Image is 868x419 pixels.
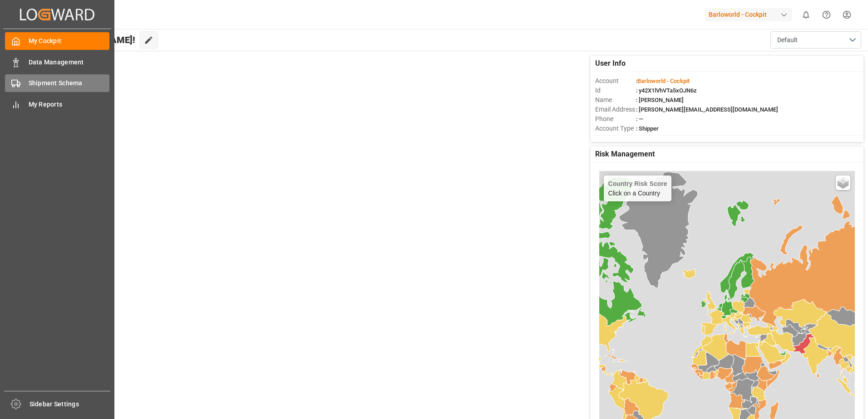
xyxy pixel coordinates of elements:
[608,180,667,197] div: Click on a Country
[595,95,636,105] span: Name
[29,58,110,67] span: Data Management
[595,114,636,124] span: Phone
[5,32,109,50] a: My Cockpit
[5,95,109,113] a: My Reports
[796,5,816,25] button: show 0 new notifications
[636,106,778,113] span: : [PERSON_NAME][EMAIL_ADDRESS][DOMAIN_NAME]
[636,125,659,132] span: : Shipper
[595,105,636,114] span: Email Address
[29,36,110,46] span: My Cockpit
[636,87,697,94] span: : y42X1lVhVTa5xOJN6z
[770,31,861,49] button: open menu
[636,116,643,122] span: : —
[637,78,690,84] span: Barloworld - Cockpit
[816,5,837,25] button: Help Center
[5,53,109,71] a: Data Management
[595,58,626,69] span: User Info
[636,97,684,103] span: : [PERSON_NAME]
[29,78,110,88] span: Shipment Schema
[30,400,111,409] span: Sidebar Settings
[705,8,792,21] div: Barloworld - Cockpit
[5,74,109,92] a: Shipment Schema
[608,180,667,187] h4: Country Risk Score
[595,124,636,133] span: Account Type
[636,78,690,84] span: :
[595,149,655,160] span: Risk Management
[705,6,796,23] button: Barloworld - Cockpit
[777,35,798,45] span: Default
[836,175,850,190] a: Layers
[595,86,636,95] span: Id
[29,100,110,109] span: My Reports
[595,76,636,86] span: Account
[38,31,135,49] span: Hello [PERSON_NAME]!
